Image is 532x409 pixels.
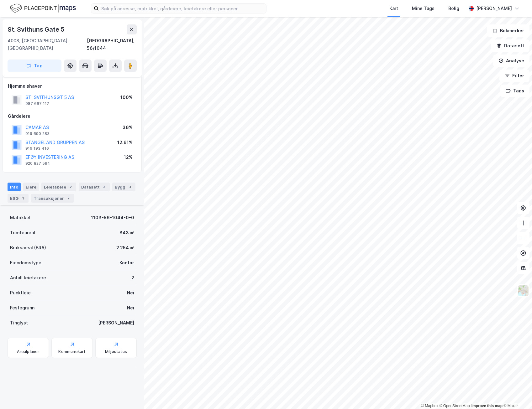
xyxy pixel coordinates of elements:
[41,183,76,191] div: Leietakere
[8,112,136,120] div: Gårdeiere
[127,289,134,297] div: Nei
[10,259,41,267] div: Eiendomstype
[119,229,134,236] div: 843 ㎡
[8,37,87,52] div: 4008, [GEOGRAPHIC_DATA], [GEOGRAPHIC_DATA]
[127,184,133,190] div: 3
[79,183,110,191] div: Datasett
[87,37,137,52] div: [GEOGRAPHIC_DATA], 56/1044
[10,289,31,297] div: Punktleie
[10,304,34,312] div: Festegrunn
[10,3,76,14] img: logo.f888ab2527a4732fd821a326f86c7f29.svg
[8,60,61,72] button: Tag
[98,319,134,327] div: [PERSON_NAME]
[124,153,133,161] div: 12%
[499,70,529,82] button: Filter
[58,349,86,354] div: Kommunekart
[10,214,30,221] div: Matrikkel
[67,184,74,190] div: 2
[119,259,134,267] div: Kontor
[493,54,529,67] button: Analyse
[25,161,50,166] div: 920 827 594
[120,94,133,101] div: 100%
[421,404,438,408] a: Mapbox
[105,349,127,354] div: Miljøstatus
[99,4,266,13] input: Søk på adresse, matrikkel, gårdeiere, leietakere eller personer
[389,5,398,12] div: Kart
[123,124,133,131] div: 36%
[25,146,49,151] div: 916 193 416
[500,85,529,97] button: Tags
[8,183,21,191] div: Info
[412,5,435,12] div: Mine Tags
[471,404,503,408] a: Improve this map
[23,183,39,191] div: Eiere
[476,5,512,12] div: [PERSON_NAME]
[10,274,46,282] div: Antall leietakere
[127,304,134,312] div: Nei
[517,285,529,297] img: Z
[25,131,50,136] div: 919 690 283
[8,24,66,34] div: St. Svithuns Gate 5
[131,274,134,282] div: 2
[440,404,470,408] a: OpenStreetMap
[501,379,532,409] iframe: Chat Widget
[117,139,133,146] div: 12.61%
[448,5,459,12] div: Bolig
[491,39,529,52] button: Datasett
[112,183,135,191] div: Bygg
[91,214,134,221] div: 1103-56-1044-0-0
[20,195,26,201] div: 1
[8,194,29,203] div: ESG
[10,319,28,327] div: Tinglyst
[487,24,529,37] button: Bokmerker
[10,244,46,251] div: Bruksareal (BRA)
[17,349,39,354] div: Arealplaner
[10,229,35,236] div: Tomteareal
[25,101,49,106] div: 987 667 117
[116,244,134,251] div: 2 254 ㎡
[31,194,74,203] div: Transaksjoner
[101,184,107,190] div: 3
[8,82,136,90] div: Hjemmelshaver
[65,195,71,201] div: 7
[501,379,532,409] div: Kontrollprogram for chat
